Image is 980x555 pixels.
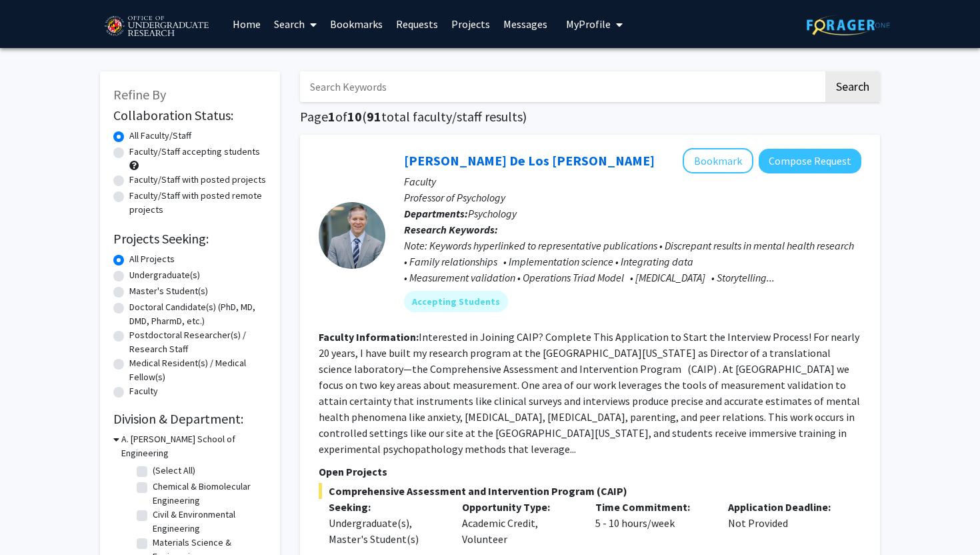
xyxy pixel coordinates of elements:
[759,149,861,173] button: Compose Request to Andres De Los Reyes
[825,71,880,102] button: Search
[329,515,442,547] div: Undergraduate(s), Master's Student(s)
[462,499,575,515] p: Opportunity Type:
[323,1,389,47] a: Bookmarks
[347,108,362,125] span: 10
[300,109,880,125] h1: Page of ( total faculty/staff results)
[728,499,841,515] p: Application Deadline:
[329,499,442,515] p: Seeking:
[129,268,200,282] label: Undergraduate(s)
[226,1,267,47] a: Home
[129,189,267,217] label: Faculty/Staff with posted remote projects
[683,148,753,173] button: Add Andres De Los Reyes to Bookmarks
[585,499,719,547] div: 5 - 10 hours/week
[129,173,266,187] label: Faculty/Staff with posted projects
[129,252,175,266] label: All Projects
[113,231,267,247] h2: Projects Seeking:
[153,508,263,536] label: Civil & Environmental Engineering
[404,291,508,312] mat-chip: Accepting Students
[10,495,57,545] iframe: Chat
[113,107,267,123] h2: Collaboration Status:
[129,328,267,356] label: Postdoctoral Researcher(s) / Research Staff
[404,189,861,205] p: Professor of Psychology
[319,464,861,480] p: Open Projects
[267,1,323,47] a: Search
[129,384,158,398] label: Faculty
[807,15,890,35] img: ForagerOne Logo
[404,223,498,236] b: Research Keywords:
[300,71,823,102] input: Search Keywords
[129,129,191,143] label: All Faculty/Staff
[113,411,267,427] h2: Division & Department:
[129,300,267,328] label: Doctoral Candidate(s) (PhD, MD, DMD, PharmD, etc.)
[497,1,554,47] a: Messages
[718,499,851,547] div: Not Provided
[404,152,655,169] a: [PERSON_NAME] De Los [PERSON_NAME]
[404,173,861,189] p: Faculty
[452,499,585,547] div: Academic Credit, Volunteer
[153,464,195,478] label: (Select All)
[566,17,611,31] span: My Profile
[595,499,709,515] p: Time Commitment:
[445,1,497,47] a: Projects
[389,1,445,47] a: Requests
[129,356,267,384] label: Medical Resident(s) / Medical Fellow(s)
[100,10,213,43] img: University of Maryland Logo
[328,108,335,125] span: 1
[319,330,419,344] b: Faculty Information:
[404,207,468,220] b: Departments:
[129,145,260,159] label: Faculty/Staff accepting students
[468,207,517,220] span: Psychology
[153,480,263,508] label: Chemical & Biomolecular Engineering
[319,330,860,456] fg-read-more: Interested in Joining CAIP? Complete This Application to Start the Interview Process! For nearly ...
[319,483,861,499] span: Comprehensive Assessment and Intervention Program (CAIP)
[121,432,267,460] h3: A. [PERSON_NAME] School of Engineering
[113,86,166,103] span: Refine By
[404,237,861,286] div: Note: Keywords hyperlinked to representative publications • Discrepant results in mental health r...
[129,284,208,298] label: Master's Student(s)
[367,108,381,125] span: 91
